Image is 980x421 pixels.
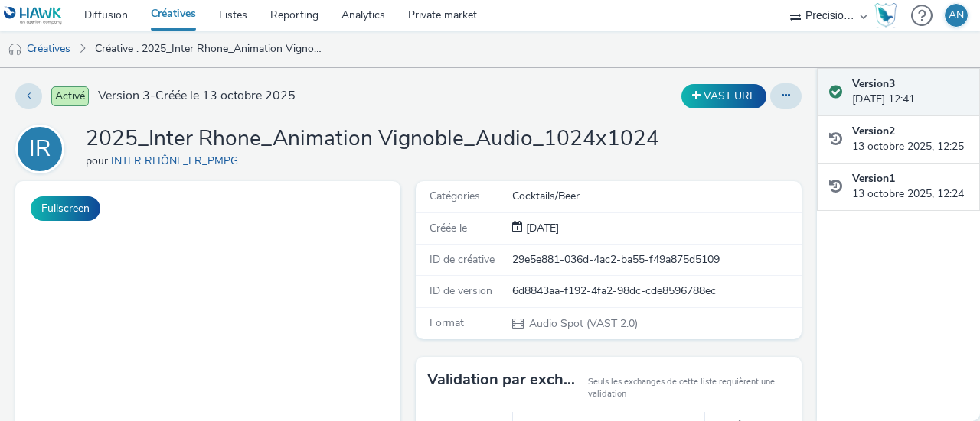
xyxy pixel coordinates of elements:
[86,125,659,154] h1: 2025_Inter Rhone_Animation Vignoble_Audio_1024x1024
[430,252,495,267] span: ID de créative
[430,189,480,203] span: Catégories
[98,87,296,105] span: Version 3 - Créée le 13 octobre 2025
[949,4,964,27] div: AN
[86,154,111,168] span: pour
[15,141,70,156] a: IR
[852,171,895,186] strong: Version 1
[852,171,968,202] div: 13 octobre 2025, 12:24
[512,189,800,204] div: Cocktails/Beer
[588,376,790,401] small: Seuls les exchanges de cette liste requièrent une validation
[512,252,800,267] div: 29e5e881-036d-4ac2-ba55-f49a875d5109
[51,86,89,106] span: Activé
[874,3,897,28] img: Hawk Academy
[528,316,638,331] span: Audio Spot (VAST 2.0)
[430,283,492,298] span: ID de version
[430,221,467,235] span: Créée le
[31,196,100,221] button: Fullscreen
[874,3,903,28] a: Hawk Academy
[523,221,559,236] div: Création 13 octobre 2025, 12:24
[8,42,23,57] img: audio
[852,124,968,155] div: 13 octobre 2025, 12:25
[678,84,770,108] div: Dupliquer la créative en un VAST URL
[87,31,332,67] a: Créative : 2025_Inter Rhone_Animation Vignoble_Audio_1024x1024
[512,283,800,299] div: 6d8843aa-f192-4fa2-98dc-cde8596788ec
[29,128,51,170] div: IR
[852,76,895,91] strong: Version 3
[681,84,766,108] button: VAST URL
[852,76,968,108] div: [DATE] 12:41
[4,6,63,25] img: undefined Logo
[430,316,464,330] span: Format
[523,221,559,235] span: [DATE]
[427,368,580,391] h3: Validation par exchange
[852,124,895,138] strong: Version 2
[111,154,244,168] a: INTER RHÔNE_FR_PMPG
